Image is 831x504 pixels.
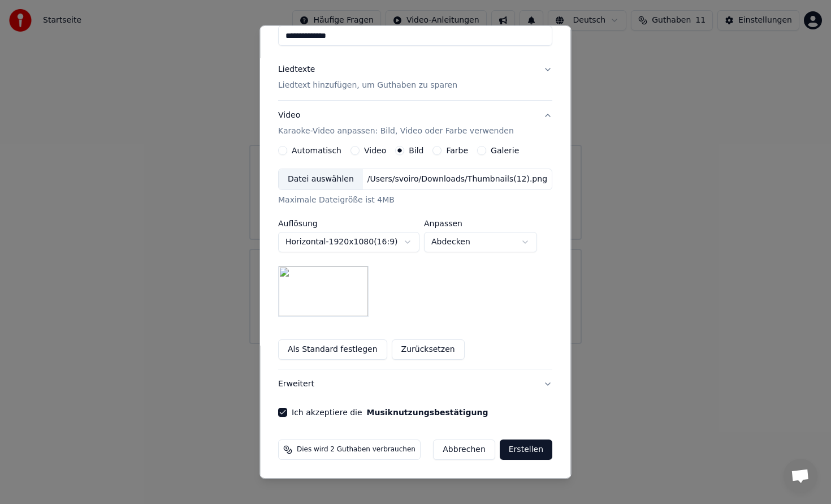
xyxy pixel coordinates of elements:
[278,339,387,360] button: Als Standard festlegen
[491,147,520,154] label: Galerie
[278,64,315,76] div: Liedtexte
[292,408,488,416] label: Ich akzeptiere die
[278,219,419,227] label: Auflösung
[278,110,514,137] div: Video
[278,101,552,147] button: VideoKaraoke-Video anpassen: Bild, Video oder Farbe verwenden
[447,147,469,154] label: Farbe
[278,126,514,137] p: Karaoke-Video anpassen: Bild, Video oder Farbe verwenden
[434,440,495,460] button: Abbrechen
[363,174,552,185] div: /Users/svoiro/Downloads/Thumbnails(12).png
[278,55,552,101] button: LiedtexteLiedtext hinzufügen, um Guthaben zu sparen
[500,440,552,460] button: Erstellen
[292,147,341,154] label: Automatisch
[392,339,465,360] button: Zurücksetzen
[409,147,424,154] label: Bild
[278,146,552,369] div: VideoKaraoke-Video anpassen: Bild, Video oder Farbe verwenden
[278,80,457,92] p: Liedtext hinzufügen, um Guthaben zu sparen
[364,147,386,154] label: Video
[278,195,552,206] div: Maximale Dateigröße ist 4MB
[367,408,488,416] button: Ich akzeptiere die
[279,169,363,189] div: Datei auswählen
[278,369,552,399] button: Erweitert
[424,219,537,227] label: Anpassen
[297,445,415,454] span: Dies wird 2 Guthaben verbrauchen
